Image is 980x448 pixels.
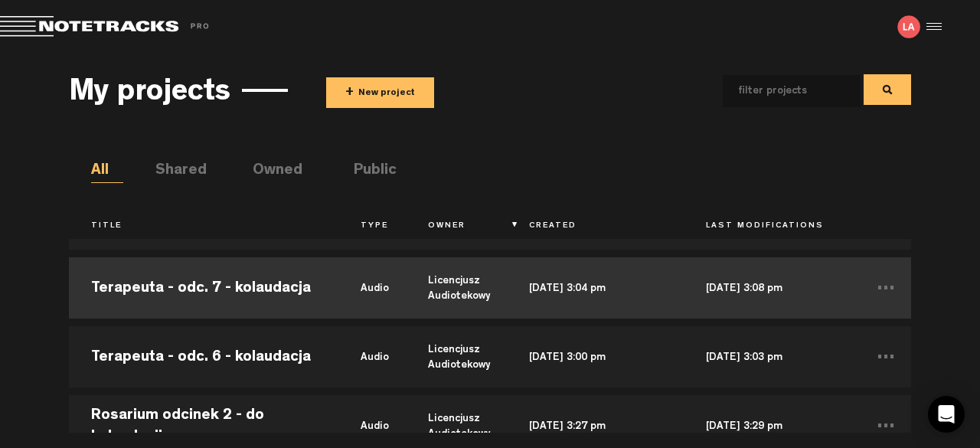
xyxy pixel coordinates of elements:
[69,253,338,322] td: Terapeuta - odc. 7 - kolaudacja
[897,15,920,38] img: letters
[345,84,354,102] span: +
[338,322,406,391] td: audio
[91,160,123,183] li: All
[507,214,684,240] th: Created
[406,322,507,391] td: Licencjusz Audiotekowy
[69,322,338,391] td: Terapeuta - odc. 6 - kolaudacja
[326,77,434,108] button: +New project
[507,322,684,391] td: [DATE] 3:00 pm
[406,214,507,240] th: Owner
[69,77,230,111] h3: My projects
[507,253,684,322] td: [DATE] 3:04 pm
[338,253,406,322] td: audio
[406,253,507,322] td: Licencjusz Audiotekowy
[69,214,338,240] th: Title
[928,396,965,433] div: Open Intercom Messenger
[723,75,836,107] input: filter projects
[155,160,188,183] li: Shared
[253,160,285,183] li: Owned
[684,322,861,391] td: [DATE] 3:03 pm
[338,214,406,240] th: Type
[861,322,911,391] td: ...
[861,253,911,322] td: ...
[684,253,861,322] td: [DATE] 3:08 pm
[354,160,386,183] li: Public
[684,214,861,240] th: Last Modifications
